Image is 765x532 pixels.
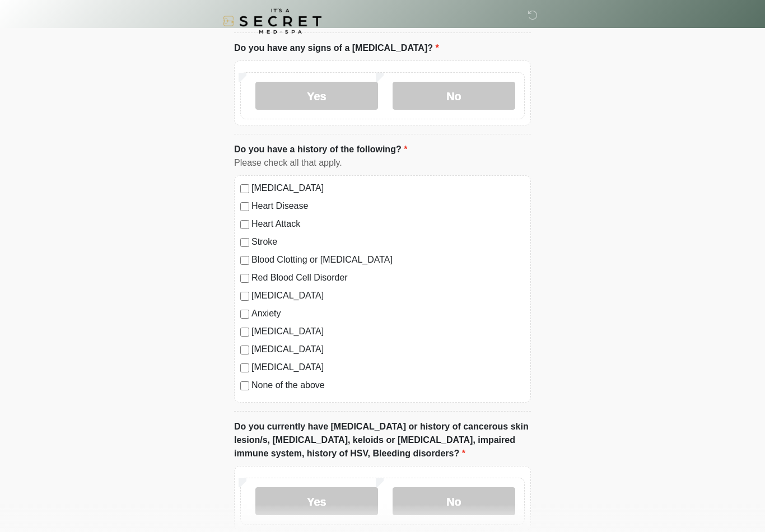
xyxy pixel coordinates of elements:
[240,220,249,229] input: Heart Attack
[234,41,439,55] label: Do you have any signs of a [MEDICAL_DATA]?
[251,289,525,302] label: [MEDICAL_DATA]
[393,487,515,515] label: No
[251,217,525,231] label: Heart Attack
[251,343,525,356] label: [MEDICAL_DATA]
[234,143,407,156] label: Do you have a history of the following?
[240,184,249,193] input: [MEDICAL_DATA]
[255,82,378,110] label: Yes
[240,310,249,319] input: Anxiety
[240,381,249,390] input: None of the above
[240,202,249,211] input: Heart Disease
[240,346,249,354] input: [MEDICAL_DATA]
[240,238,249,247] input: Stroke
[234,156,531,170] div: Please check all that apply.
[234,420,531,460] label: Do you currently have [MEDICAL_DATA] or history of cancerous skin lesion/s, [MEDICAL_DATA], keloi...
[393,82,515,110] label: No
[240,292,249,301] input: [MEDICAL_DATA]
[251,253,525,267] label: Blood Clotting or [MEDICAL_DATA]
[251,325,525,338] label: [MEDICAL_DATA]
[223,8,321,34] img: It's A Secret Med Spa Logo
[251,307,525,320] label: Anxiety
[251,181,525,195] label: [MEDICAL_DATA]
[251,199,525,213] label: Heart Disease
[255,487,378,515] label: Yes
[240,328,249,337] input: [MEDICAL_DATA]
[240,274,249,283] input: Red Blood Cell Disorder
[251,361,525,374] label: [MEDICAL_DATA]
[251,235,525,249] label: Stroke
[251,379,525,392] label: None of the above
[240,256,249,265] input: Blood Clotting or [MEDICAL_DATA]
[240,363,249,372] input: [MEDICAL_DATA]
[251,271,525,284] label: Red Blood Cell Disorder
